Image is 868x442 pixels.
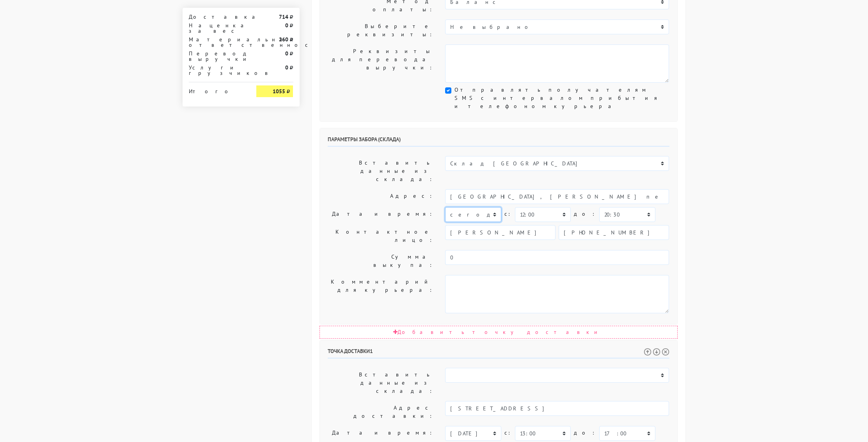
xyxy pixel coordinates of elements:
h6: Точка доставки [328,348,669,359]
label: Адрес: [322,189,440,204]
label: Отправлять получателям SMS с интервалом прибытия и телефоном курьера [454,86,669,110]
strong: 1055 [273,88,285,95]
label: Выберите реквизиты: [322,20,440,41]
div: Доставка [183,14,251,20]
label: Контактное лицо: [322,225,440,247]
div: Добавить точку доставки [320,326,678,339]
label: Адрес доставки: [322,401,440,423]
div: Итого [189,85,245,94]
label: c: [504,426,512,440]
div: Материальная ответственность [183,37,251,48]
label: c: [504,207,512,221]
label: Комментарий для курьера: [322,275,440,313]
input: Телефон [559,225,669,240]
strong: 260 [279,36,288,43]
label: Дата и время: [322,207,440,222]
label: Вставить данные из склада: [322,368,440,398]
strong: 0 [285,22,288,29]
h6: Параметры забора (склада) [328,136,669,147]
strong: 0 [285,50,288,57]
div: Наценка за вес [183,23,251,34]
input: Имя [445,225,556,240]
strong: 714 [279,13,288,20]
label: Вставить данные из склада: [322,156,440,186]
label: до: [574,207,596,221]
label: Реквизиты для перевода выручки: [322,44,440,83]
div: Услуги грузчиков [183,65,251,76]
strong: 0 [285,64,288,71]
span: 1 [370,348,373,355]
label: до: [574,426,596,440]
label: Дата и время: [322,426,440,441]
div: Перевод выручки [183,51,251,62]
label: Сумма выкупа: [322,250,440,272]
